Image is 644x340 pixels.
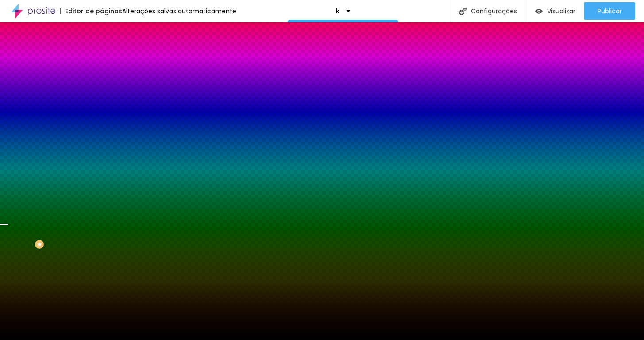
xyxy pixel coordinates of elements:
div: Editor de páginas [60,8,122,14]
img: view-1.svg [535,8,543,15]
p: k [336,8,339,14]
button: Visualizar [526,2,584,20]
span: Visualizar [547,8,575,15]
div: Alterações salvas automaticamente [122,8,236,14]
button: Publicar [584,2,635,20]
span: Publicar [598,8,622,15]
img: Icone [459,8,467,15]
